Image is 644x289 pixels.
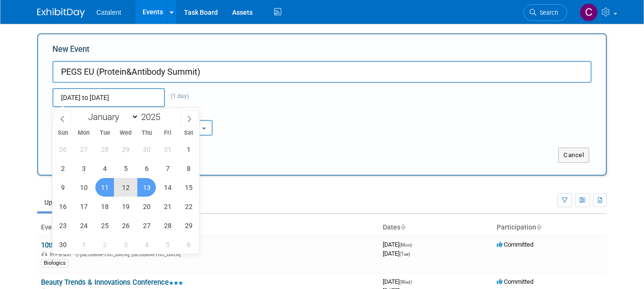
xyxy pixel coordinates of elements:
[95,178,114,197] span: November 11, 2025
[158,235,177,254] span: December 5, 2025
[136,130,157,136] span: Thu
[53,197,72,216] span: November 16, 2025
[116,216,135,235] span: November 26, 2025
[95,140,114,159] span: October 28, 2025
[413,278,415,285] span: -
[179,235,198,254] span: December 6, 2025
[157,130,178,136] span: Fri
[179,197,198,216] span: November 22, 2025
[95,235,114,254] span: December 2, 2025
[74,197,93,216] span: November 17, 2025
[580,3,598,21] img: Christina Szendi
[95,159,114,178] span: November 4, 2025
[383,278,415,285] span: [DATE]
[383,250,410,257] span: [DATE]
[536,223,541,231] a: Sort by Participation Type
[165,93,189,100] span: (1 day)
[399,242,412,248] span: (Mon)
[399,279,412,285] span: (Wed)
[50,251,74,258] span: In-Person
[37,8,85,18] img: ExhibitDay
[53,159,72,178] span: November 2, 2025
[95,216,114,235] span: November 25, 2025
[116,197,135,216] span: November 19, 2025
[115,130,136,136] span: Wed
[383,241,415,248] span: [DATE]
[96,9,121,16] span: Catalent
[74,216,93,235] span: November 24, 2025
[74,178,93,197] span: November 10, 2025
[179,159,198,178] span: November 8, 2025
[116,178,135,197] span: November 12, 2025
[73,130,94,136] span: Mon
[53,178,72,197] span: November 9, 2025
[137,159,156,178] span: November 6, 2025
[139,111,167,122] input: Year
[74,140,93,159] span: October 27, 2025
[52,107,133,120] div: Attendance / Format:
[137,140,156,159] span: October 30, 2025
[148,107,229,120] div: Participation:
[74,159,93,178] span: November 3, 2025
[158,159,177,178] span: November 7, 2025
[379,219,493,236] th: Dates
[178,130,199,136] span: Sat
[158,178,177,197] span: November 14, 2025
[116,140,135,159] span: October 29, 2025
[158,216,177,235] span: November 28, 2025
[116,235,135,254] span: December 3, 2025
[413,241,415,248] span: -
[84,111,139,123] select: Month
[41,250,375,258] div: [GEOGRAPHIC_DATA], [GEOGRAPHIC_DATA]
[137,216,156,235] span: November 27, 2025
[493,219,607,236] th: Participation
[52,44,90,59] label: New Event
[497,241,533,248] span: Committed
[53,216,72,235] span: November 23, 2025
[536,9,558,16] span: Search
[37,193,91,211] a: Upcoming7
[41,241,133,249] a: 10th BioProduction Congress
[400,223,405,231] a: Sort by Start Date
[53,140,72,159] span: October 26, 2025
[41,251,47,256] img: In-Person Event
[41,278,183,287] a: Beauty Trends & Innovations Conference
[74,235,93,254] span: December 1, 2025
[523,4,567,21] a: Search
[558,148,589,163] button: Cancel
[95,197,114,216] span: November 18, 2025
[137,178,156,197] span: November 13, 2025
[179,178,198,197] span: November 15, 2025
[179,216,198,235] span: November 29, 2025
[94,130,115,136] span: Tue
[52,130,73,136] span: Sun
[52,61,592,83] input: Name of Trade Show / Conference
[137,235,156,254] span: December 4, 2025
[116,159,135,178] span: November 5, 2025
[52,88,165,107] input: Start Date - End Date
[158,197,177,216] span: November 21, 2025
[41,259,69,268] div: Biologics
[37,219,379,236] th: Event
[158,140,177,159] span: October 31, 2025
[399,251,410,257] span: (Tue)
[137,197,156,216] span: November 20, 2025
[497,278,533,285] span: Committed
[179,140,198,159] span: November 1, 2025
[53,235,72,254] span: November 30, 2025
